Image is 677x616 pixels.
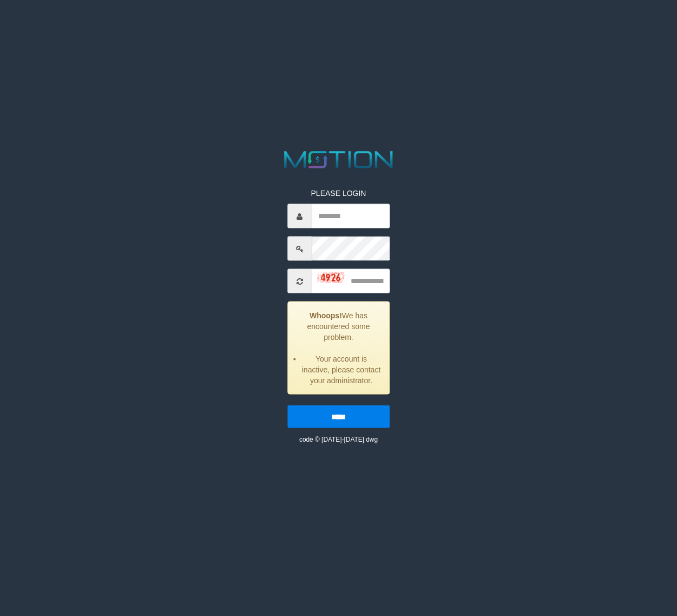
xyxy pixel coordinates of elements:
[299,436,378,443] small: code © [DATE]-[DATE] dwg
[317,272,344,283] img: captcha
[287,188,390,199] p: PLEASE LOGIN
[310,311,342,320] strong: Whoops!
[301,353,381,386] li: Your account is inactive, please contact your administrator.
[287,302,390,395] div: We has encountered some problem.
[279,148,398,172] img: MOTION_logo.png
